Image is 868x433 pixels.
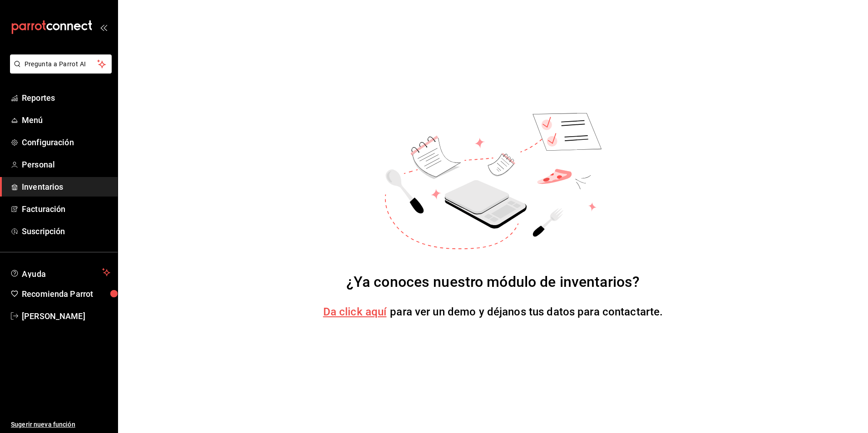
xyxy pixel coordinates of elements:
[11,420,110,429] span: Sugerir nueva función
[346,271,640,293] div: ¿Ya conoces nuestro módulo de inventarios?
[22,158,110,171] span: Personal
[22,203,110,215] span: Facturación
[323,305,387,318] a: Da click aquí
[22,288,110,300] span: Recomienda Parrot
[22,267,99,278] span: Ayuda
[22,310,110,322] span: [PERSON_NAME]
[390,305,663,318] span: para ver un demo y déjanos tus datos para contactarte.
[6,66,112,75] a: Pregunta a Parrot AI
[100,24,107,31] button: open_drawer_menu
[22,114,110,126] span: Menú
[10,54,112,74] button: Pregunta a Parrot AI
[25,59,98,69] span: Pregunta a Parrot AI
[22,225,110,237] span: Suscripción
[22,92,110,104] span: Reportes
[22,181,110,193] span: Inventarios
[22,136,110,148] span: Configuración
